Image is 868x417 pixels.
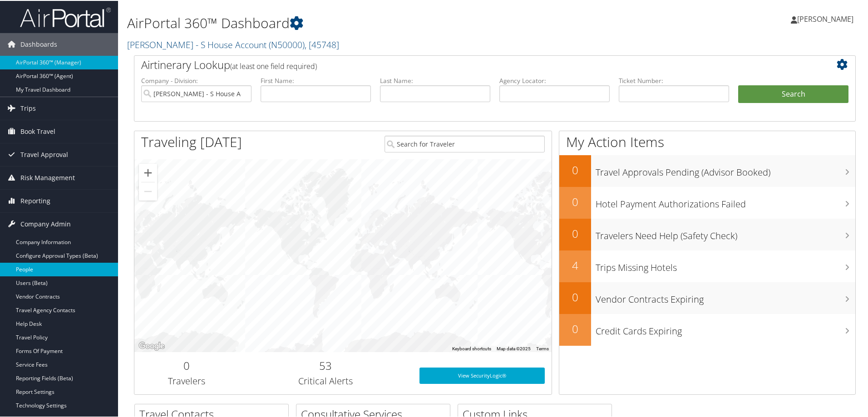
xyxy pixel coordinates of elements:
span: Map data ©2025 [497,345,531,350]
span: Book Travel [20,119,55,142]
a: Open this area in Google Maps (opens a new window) [137,339,167,351]
a: 0Hotel Payment Authorizations Failed [559,186,855,218]
h2: 0 [559,320,591,336]
span: Company Admin [20,212,71,235]
button: Zoom in [139,163,157,181]
h2: 4 [559,257,591,272]
h2: 0 [559,162,591,177]
span: Dashboards [20,32,57,55]
h2: 53 [246,357,406,373]
h2: 0 [559,289,591,304]
h1: AirPortal 360™ Dashboard [127,13,617,32]
h3: Travel Approvals Pending (Advisor Booked) [596,161,855,178]
a: 0Travel Approvals Pending (Advisor Booked) [559,154,855,186]
h3: Travelers [141,374,232,387]
a: 4Trips Missing Hotels [559,250,855,281]
h3: Credit Cards Expiring [596,319,855,337]
span: [PERSON_NAME] [797,13,853,23]
img: airportal-logo.png [20,6,111,27]
h1: My Action Items [559,132,855,151]
label: Ticket Number: [619,75,729,84]
a: 0Vendor Contracts Expiring [559,281,855,313]
img: Google [137,339,167,351]
h3: Travelers Need Help (Safety Check) [596,224,855,241]
h3: Vendor Contracts Expiring [596,288,855,305]
a: View SecurityLogic® [419,367,545,383]
h1: Traveling [DATE] [141,132,242,151]
label: Agency Locator: [499,75,610,84]
h2: 0 [141,357,232,373]
span: ( N50000 ) [269,38,305,50]
span: , [ 45748 ] [305,38,339,50]
h2: Airtinerary Lookup [141,56,789,72]
button: Zoom out [139,182,157,200]
a: Terms (opens in new tab) [536,345,549,350]
a: 0Credit Cards Expiring [559,313,855,345]
span: Travel Approval [20,142,68,165]
span: Risk Management [20,166,75,188]
label: Company - Division: [141,75,252,84]
label: Last Name: [380,75,490,84]
a: 0Travelers Need Help (Safety Check) [559,218,855,250]
a: [PERSON_NAME] [791,5,863,32]
h3: Trips Missing Hotels [596,256,855,273]
h2: 0 [559,225,591,240]
input: Search for Traveler [385,135,545,152]
a: [PERSON_NAME] - S House Account [127,38,339,50]
h3: Hotel Payment Authorizations Failed [596,192,855,210]
h2: 0 [559,193,591,209]
h3: Critical Alerts [246,374,406,387]
button: Keyboard shortcuts [452,345,491,351]
span: (at least one field required) [230,60,317,70]
label: First Name: [261,75,371,84]
span: Trips [20,96,36,119]
button: Search [738,84,848,103]
span: Reporting [20,189,50,211]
